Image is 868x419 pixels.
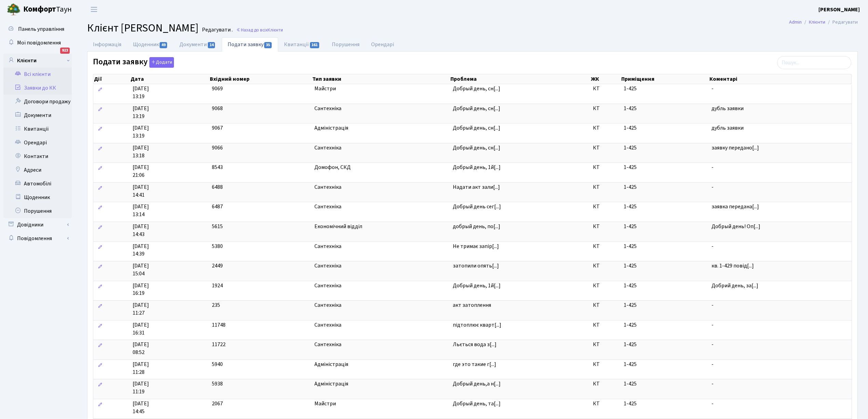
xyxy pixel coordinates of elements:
[314,400,447,408] span: Майстри
[453,105,500,112] span: Добрый день, сн[...]
[23,4,72,15] span: Таун
[593,262,618,270] span: КТ
[236,27,283,33] a: Назад до всіхКлієнти
[212,361,223,368] span: 5940
[624,282,637,289] span: 1-425
[593,321,618,329] span: КТ
[711,243,849,250] span: -
[212,105,223,112] span: 9068
[310,42,320,48] span: 161
[133,144,206,160] span: [DATE] 13:18
[453,163,501,171] span: Добрый день, 1й[...]
[779,15,868,29] nav: breadcrumb
[23,4,56,15] b: Комфорт
[593,105,618,113] span: КТ
[711,223,760,230] span: Добрый день! Оп[...]
[593,183,618,191] span: КТ
[593,85,618,93] span: КТ
[174,37,221,52] a: Документи
[212,124,223,132] span: 9067
[593,163,618,171] span: КТ
[222,37,278,52] a: Подати заявку
[133,243,206,258] span: [DATE] 14:39
[3,232,72,245] a: Повідомлення
[3,136,72,149] a: Орендарі
[314,321,447,329] span: Сантехніка
[711,361,849,368] span: -
[453,400,501,407] span: Добрый день, та[...]
[453,85,500,92] span: Добрый день, сн[...]
[7,3,21,16] img: logo.png
[314,223,447,231] span: Економічний відділ
[3,122,72,136] a: Квитанції
[624,223,637,230] span: 1-425
[264,42,272,48] span: 35
[624,124,637,132] span: 1-425
[711,321,849,329] span: -
[624,163,637,171] span: 1-425
[711,341,849,349] span: -
[212,183,223,191] span: 6488
[3,149,72,163] a: Контакти
[590,74,621,84] th: ЖК
[593,400,618,408] span: КТ
[593,203,618,211] span: КТ
[624,144,637,152] span: 1-425
[453,203,501,210] span: Добрый день сег[...]
[212,243,223,250] span: 5380
[314,203,447,211] span: Сантехніка
[133,341,206,356] span: [DATE] 08:52
[87,37,127,52] a: Інформація
[149,57,174,68] button: Подати заявку
[85,4,103,15] button: Переключити навігацію
[593,282,618,290] span: КТ
[593,144,618,152] span: КТ
[593,361,618,368] span: КТ
[209,74,312,84] th: Вхідний номер
[3,36,72,50] a: Мої повідомлення923
[212,85,223,92] span: 9069
[133,301,206,317] span: [DATE] 11:27
[326,37,365,52] a: Порушення
[624,243,637,250] span: 1-425
[777,56,851,69] input: Пошук...
[127,37,174,52] a: Щоденник
[624,85,637,92] span: 1-425
[593,124,618,132] span: КТ
[3,218,72,232] a: Довідники
[453,361,496,368] span: где это такие г[...]
[818,5,860,14] a: [PERSON_NAME]
[314,361,447,368] span: Адміністрація
[314,243,447,250] span: Сантехніка
[3,67,72,81] a: Всі клієнти
[624,105,637,112] span: 1-425
[711,400,849,408] span: -
[60,48,70,54] div: 923
[593,341,618,349] span: КТ
[711,183,849,191] span: -
[711,144,759,152] span: заявку передано[...]
[133,203,206,219] span: [DATE] 13:14
[133,183,206,199] span: [DATE] 14:41
[624,262,637,270] span: 1-425
[212,203,223,210] span: 6487
[711,163,849,171] span: -
[212,380,223,388] span: 5938
[314,183,447,191] span: Сантехніка
[314,163,447,171] span: Домофон, СКД
[3,95,72,108] a: Договори продажу
[133,282,206,298] span: [DATE] 16:19
[711,124,849,132] span: дубль заявки
[312,74,450,84] th: Тип заявки
[212,341,226,348] span: 11722
[453,301,588,309] span: акт затоплення
[711,380,849,388] span: -
[624,341,637,348] span: 1-425
[453,144,500,152] span: Добрый день, сн[...]
[314,85,447,93] span: Майстри
[3,191,72,204] a: Щоденник
[201,27,233,33] small: Редагувати .
[453,124,500,132] span: Добрый день, сн[...]
[789,18,802,26] a: Admin
[133,105,206,120] span: [DATE] 13:19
